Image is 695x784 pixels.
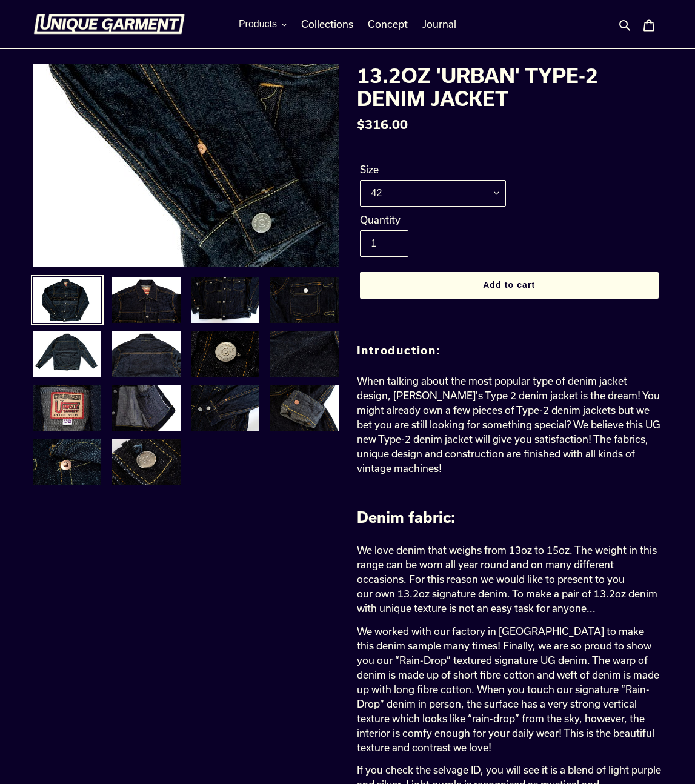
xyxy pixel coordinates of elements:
img: Load image into Gallery viewer, 13.2OZ &#39;URBAN&#39; TYPE-2 DENIM JACKET [111,330,181,378]
span: We love denim that weighs from 13oz to 15oz. The weight in this range can be worn all year round ... [357,544,657,614]
span: Journal [422,18,456,30]
img: Load image into Gallery viewer, 13.2OZ &#39;URBAN&#39; TYPE-2 DENIM JACKET [269,330,339,378]
span: Denim fabric: [357,508,456,526]
label: Size [360,162,507,177]
span: Add to cart [483,280,535,290]
button: Add to cart [360,272,659,299]
img: Unique Garment [33,14,185,35]
img: Load image into Gallery viewer, 13.2OZ &#39;URBAN&#39; TYPE-2 DENIM JACKET [111,384,181,432]
img: Load image into Gallery viewer, 13.2OZ &#39;URBAN&#39; TYPE-2 DENIM JACKET [32,276,102,324]
span: Concept [368,18,408,30]
span: We worked with our factory in [GEOGRAPHIC_DATA] to make this denim sample many times! Finally, we... [357,625,659,753]
img: Load image into Gallery viewer, 13.2OZ &#39;URBAN&#39; TYPE-2 DENIM JACKET [111,276,181,324]
img: Load image into Gallery viewer, 13.2OZ &#39;URBAN&#39; TYPE-2 DENIM JACKET [269,384,339,432]
a: Collections [295,15,359,33]
button: Products [233,15,293,33]
a: Concept [362,15,414,33]
h1: 13.2OZ 'URBAN' TYPE-2 DENIM JACKET [357,64,662,110]
img: Load image into Gallery viewer, 13.2OZ &#39;URBAN&#39; TYPE-2 DENIM JACKET [269,276,339,324]
img: Load image into Gallery viewer, 13.2OZ &#39;URBAN&#39; TYPE-2 DENIM JACKET [190,330,261,378]
img: Load image into Gallery viewer, 13.2OZ &#39;URBAN&#39; TYPE-2 DENIM JACKET [190,384,261,432]
span: $316.00 [357,117,408,131]
img: Load image into Gallery viewer, 13.2OZ &#39;URBAN&#39; TYPE-2 DENIM JACKET [32,330,102,378]
label: Quantity [360,213,507,227]
img: Load image into Gallery viewer, 13.2OZ &#39;URBAN&#39; TYPE-2 DENIM JACKET [32,384,102,432]
p: When talking about the most popular type of denim jacket design, [PERSON_NAME]'s Type 2 denim jac... [357,374,662,476]
span: Products [239,19,277,30]
img: Load image into Gallery viewer, 13.2OZ &#39;URBAN&#39; TYPE-2 DENIM JACKET [111,438,181,486]
span: Collections [301,18,353,30]
img: Load image into Gallery viewer, 13.2OZ &#39;URBAN&#39; TYPE-2 DENIM JACKET [32,438,102,486]
a: Journal [416,15,462,33]
h2: Introduction: [357,344,662,357]
img: Load image into Gallery viewer, 13.2OZ &#39;URBAN&#39; TYPE-2 DENIM JACKET [190,276,261,324]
